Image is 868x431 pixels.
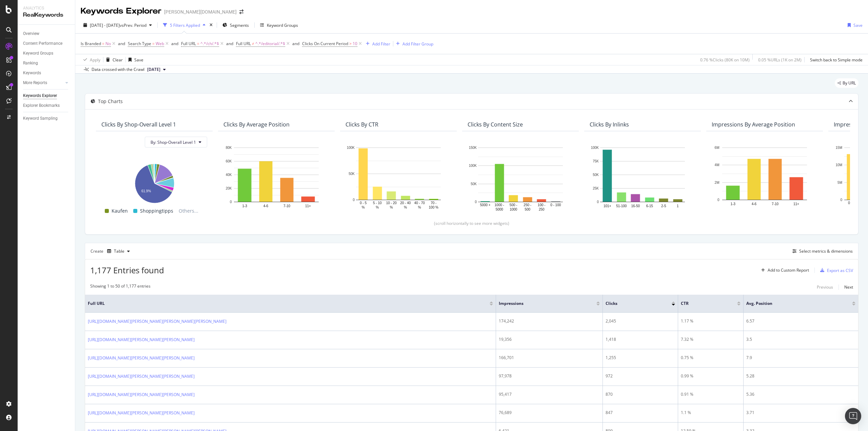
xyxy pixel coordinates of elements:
div: 0.76 % Clicks ( 80K on 10M ) [700,57,750,63]
div: Top Charts [98,98,123,105]
div: Create [91,246,133,257]
div: Clicks By Shop-Overall Level 1 [101,121,176,128]
text: 40K [226,173,232,177]
a: [URL][DOMAIN_NAME][PERSON_NAME][PERSON_NAME] [88,410,195,416]
text: % [362,205,365,209]
div: Impressions By Average Position [712,121,795,128]
div: 972 [606,373,675,379]
svg: A chart. [101,160,207,204]
text: 2M [715,181,719,184]
div: Data crossed with the Crawl [92,66,144,73]
div: Clear [113,57,123,63]
div: Export as CSV [827,268,853,273]
text: % [376,205,379,209]
div: 174,242 [499,318,600,324]
text: 100K [469,164,477,168]
span: No [105,39,111,48]
text: 0 [475,200,477,204]
svg: A chart. [223,144,329,212]
span: Full URL [181,41,196,46]
span: = [152,41,155,46]
div: Add Filter [372,41,390,47]
text: % [418,205,421,209]
a: [URL][DOMAIN_NAME][PERSON_NAME][PERSON_NAME][PERSON_NAME] [88,318,226,325]
text: 16-50 [631,204,640,208]
span: = [197,41,199,46]
span: Others... [176,207,201,215]
div: 1.1 % [681,410,741,416]
text: 100 - [538,203,546,207]
div: [PERSON_NAME][DOMAIN_NAME] [164,8,237,15]
div: Keyword Sampling [23,115,58,122]
div: 2,045 [606,318,675,324]
svg: A chart. [590,144,695,212]
div: and [292,41,299,46]
div: 847 [606,410,675,416]
div: Clicks By Content Size [468,121,523,128]
text: 1-3 [242,204,247,208]
div: Content Performance [23,40,62,47]
div: 0.75 % [681,355,741,361]
text: 50K [349,172,355,176]
div: Apply [90,57,100,63]
button: Keyword Groups [257,20,301,31]
text: 2-5 [661,204,666,208]
text: 6M [715,146,719,150]
text: 250 - [524,203,531,207]
div: Keyword Groups [23,50,53,57]
span: = [102,41,104,46]
a: Content Performance [23,40,70,47]
text: 5000 [496,208,504,211]
text: 40 - 70 [414,201,425,205]
text: 100K [591,146,599,150]
button: and [171,40,178,47]
button: and [292,40,299,47]
div: 870 [606,391,675,397]
div: 76,689 [499,410,600,416]
a: [URL][DOMAIN_NAME][PERSON_NAME][PERSON_NAME] [88,355,195,361]
div: RealKeywords [23,11,70,19]
div: 97,978 [499,373,600,379]
div: Clicks By Inlinks [590,121,629,128]
div: More Reports [23,79,47,86]
a: Ranking [23,60,70,67]
text: 6-15 [646,204,653,208]
span: ^.*/ch/.*$ [200,39,219,48]
div: Table [114,249,124,253]
a: Keyword Sampling [23,115,70,122]
a: Keywords Explorer [23,92,70,99]
text: 100K [347,146,355,150]
div: Save [134,57,143,63]
div: 7.9 [746,355,855,361]
text: 25K [593,187,599,190]
text: 7-10 [772,202,778,206]
text: 500 [525,208,530,211]
div: Add Filter Group [402,41,433,47]
span: Search Type [128,41,151,46]
span: Clicks [606,300,662,307]
span: Kaufen [112,207,128,215]
text: 10M [836,163,842,167]
text: 4-6 [752,202,757,206]
div: Keywords Explorer [23,92,57,99]
text: 0 - 5 [360,201,367,205]
text: 0 [353,198,355,202]
text: 250 [539,208,545,211]
text: 101+ [604,204,611,208]
div: (scroll horizontally to see more widgets) [93,220,850,226]
span: Clicks On Current Period [302,41,348,46]
span: CTR [681,300,727,307]
button: and [226,40,233,47]
span: Impressions [499,300,586,307]
div: Clicks By Average Position [223,121,290,128]
div: 3.71 [746,410,855,416]
text: 51-100 [616,204,627,208]
text: 1000 [510,208,517,211]
div: 5.36 [746,391,855,397]
span: By URL [843,81,856,85]
div: 1.17 % [681,318,741,324]
span: [DATE] - [DATE] [90,22,120,28]
text: 20 - 40 [400,201,411,205]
